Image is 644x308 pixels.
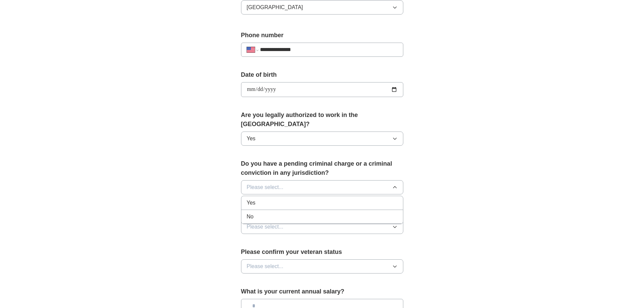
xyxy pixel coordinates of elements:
span: Please select... [247,183,284,191]
button: Yes [241,132,403,146]
span: [GEOGRAPHIC_DATA] [247,3,303,11]
button: Please select... [241,220,403,234]
label: What is your current annual salary? [241,287,403,296]
label: Please confirm your veteran status [241,247,403,257]
label: Date of birth [241,70,403,79]
span: Please select... [247,262,284,270]
span: Please select... [247,223,284,231]
label: Are you legally authorized to work in the [GEOGRAPHIC_DATA]? [241,111,403,129]
span: No [247,213,254,221]
label: Phone number [241,31,403,40]
button: [GEOGRAPHIC_DATA] [241,0,403,15]
span: Yes [247,199,256,207]
button: Please select... [241,259,403,274]
button: Please select... [241,180,403,194]
span: Yes [247,135,256,143]
label: Do you have a pending criminal charge or a criminal conviction in any jurisdiction? [241,159,403,177]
